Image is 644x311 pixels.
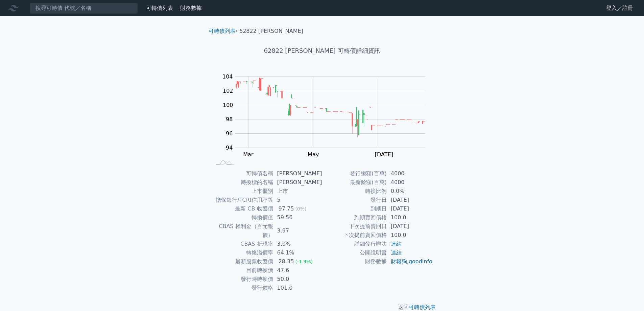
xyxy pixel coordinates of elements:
[273,178,322,187] td: [PERSON_NAME]
[322,178,387,187] td: 最新餘額(百萬)
[409,258,432,265] a: goodinfo
[322,248,387,257] td: 公開說明書
[211,257,273,266] td: 最新股票收盤價
[273,213,322,222] td: 59.56
[273,284,322,292] td: 101.0
[180,5,202,11] a: 財務數據
[601,3,639,14] a: 登入／註冊
[273,187,322,196] td: 上市
[387,222,433,231] td: [DATE]
[203,46,441,55] h1: 62822 [PERSON_NAME] 可轉債詳細資訊
[610,279,644,311] iframe: Chat Widget
[211,284,273,292] td: 發行價格
[211,178,273,187] td: 轉換標的名稱
[146,5,173,11] a: 可轉債列表
[295,206,306,212] span: (0%)
[211,266,273,275] td: 目前轉換價
[211,248,273,257] td: 轉換溢價率
[322,196,387,204] td: 發行日
[277,204,295,213] div: 97.75
[387,213,433,222] td: 100.0
[211,187,273,196] td: 上市櫃別
[273,240,322,248] td: 3.0%
[211,204,273,213] td: 最新 CB 收盤價
[223,102,233,108] tspan: 100
[226,130,233,137] tspan: 96
[308,151,319,158] tspan: May
[273,248,322,257] td: 64.1%
[273,266,322,275] td: 47.6
[211,196,273,204] td: 擔保銀行/TCRI信用評等
[209,27,238,35] li: ›
[243,151,254,158] tspan: Mar
[295,259,313,264] span: (-1.9%)
[322,213,387,222] td: 到期賣回價格
[226,145,233,151] tspan: 94
[387,169,433,178] td: 4000
[391,249,402,256] a: 連結
[409,304,436,310] a: 可轉債列表
[322,204,387,213] td: 到期日
[322,231,387,240] td: 下次提前賣回價格
[277,257,295,266] div: 28.35
[391,241,402,247] a: 連結
[391,258,407,265] a: 財報狗
[273,275,322,284] td: 50.0
[322,240,387,248] td: 詳細發行辦法
[322,257,387,266] td: 財務數據
[387,178,433,187] td: 4000
[322,169,387,178] td: 發行總額(百萬)
[273,196,322,204] td: 5
[273,222,322,240] td: 3.97
[387,231,433,240] td: 100.0
[387,204,433,213] td: [DATE]
[226,116,233,123] tspan: 98
[209,28,236,34] a: 可轉債列表
[211,213,273,222] td: 轉換價值
[223,88,233,94] tspan: 102
[387,257,433,266] td: ,
[375,151,393,158] tspan: [DATE]
[322,222,387,231] td: 下次提前賣回日
[211,169,273,178] td: 可轉債名稱
[273,169,322,178] td: [PERSON_NAME]
[211,222,273,240] td: CBAS 權利金（百元報價）
[219,73,435,158] g: Chart
[387,187,433,196] td: 0.0%
[30,2,138,14] input: 搜尋可轉債 代號／名稱
[211,275,273,284] td: 發行時轉換價
[322,187,387,196] td: 轉換比例
[387,196,433,204] td: [DATE]
[211,240,273,248] td: CBAS 折現率
[239,27,303,35] li: 62822 [PERSON_NAME]
[222,73,233,80] tspan: 104
[610,279,644,311] div: 聊天小工具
